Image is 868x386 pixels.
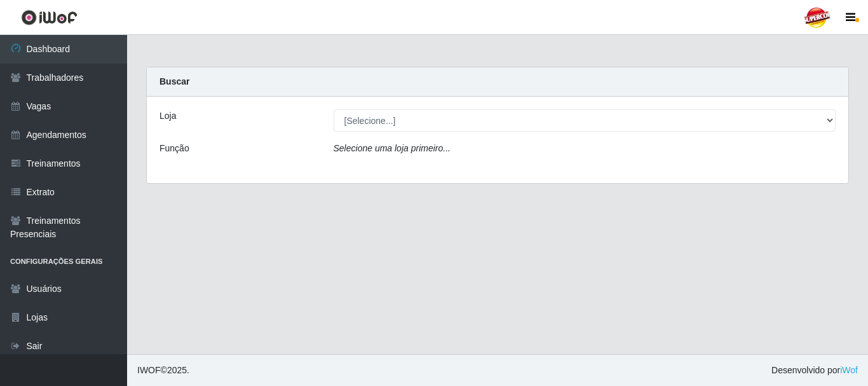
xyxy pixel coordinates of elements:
span: © 2025 . [137,364,189,377]
img: CoreUI Logo [21,10,78,25]
span: IWOF [137,365,161,375]
label: Loja [159,109,176,123]
i: Selecione uma loja primeiro... [334,143,451,153]
span: Desenvolvido por [771,364,858,377]
label: Função [159,142,189,155]
a: iWof [840,365,858,375]
strong: Buscar [159,76,189,86]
